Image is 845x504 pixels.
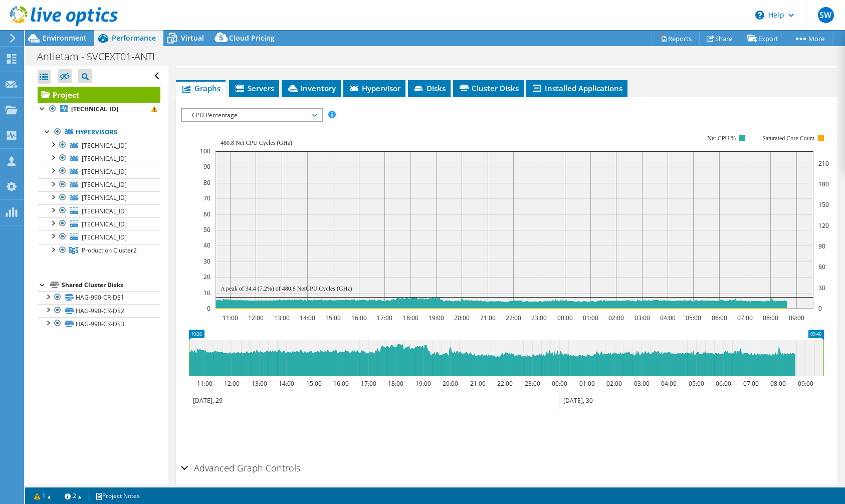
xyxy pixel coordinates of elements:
[88,489,147,502] a: Project Notes
[38,103,160,116] a: [TECHNICAL_ID]
[583,314,598,322] text: 01:00
[82,233,127,241] span: [TECHNICAL_ID]
[274,314,290,322] text: 13:00
[234,83,274,93] span: Servers
[740,31,786,46] a: Export
[351,314,367,322] text: 16:00
[38,230,160,243] a: [TECHNICAL_ID]
[660,314,676,322] text: 04:00
[279,379,294,388] text: 14:00
[708,135,736,142] text: Net CPU %
[82,154,127,163] span: [TECHNICAL_ID]
[458,83,519,93] span: Cluster Disks
[229,33,275,43] span: Cloud Pricing
[252,379,267,388] text: 13:00
[755,11,764,20] svg: \n
[38,217,160,230] a: [TECHNICAL_ID]
[203,257,210,266] text: 30
[652,31,700,46] a: Reports
[38,152,160,165] a: [TECHNICAL_ID]
[552,379,567,388] text: 00:00
[38,244,160,257] a: Production Cluster2
[38,291,160,304] a: HAG-990-CR-DS1
[689,379,704,388] text: 05:00
[818,263,825,271] text: 60
[181,83,221,93] span: Graphs
[818,180,829,188] text: 180
[325,314,341,322] text: 15:00
[377,314,392,322] text: 17:00
[82,220,127,228] span: [TECHNICAL_ID]
[531,83,622,93] span: Installed Applications
[743,379,759,388] text: 07:00
[203,273,210,281] text: 20
[762,135,815,142] text: Saturated Core Count
[33,51,170,62] h1: Antietam - SVCEXT01-ANTI
[818,7,834,23] span: SW
[525,379,540,388] text: 23:00
[200,147,210,155] text: 100
[203,241,210,249] text: 40
[333,379,349,388] text: 16:00
[716,379,731,388] text: 06:00
[635,314,650,322] text: 03:00
[443,379,458,388] text: 20:00
[686,314,701,322] text: 05:00
[348,83,400,93] span: Hypervisor
[181,458,300,478] h2: Advanced Graph Controls
[770,379,786,388] text: 08:00
[737,314,753,322] text: 07:00
[38,165,160,178] a: [TECHNICAL_ID]
[224,379,240,388] text: 12:00
[187,109,316,121] span: CPU Percentage
[415,379,431,388] text: 19:00
[82,180,127,189] span: [TECHNICAL_ID]
[223,314,238,322] text: 11:00
[203,178,210,187] text: 80
[203,194,210,202] text: 70
[789,314,804,322] text: 09:00
[818,159,829,168] text: 210
[112,33,156,43] span: Performance
[38,191,160,204] a: [TECHNICAL_ID]
[43,33,87,43] span: Environment
[181,33,204,43] span: Virtual
[699,31,740,46] a: Share
[413,83,446,93] span: Disks
[818,221,829,230] text: 120
[82,167,127,176] span: [TECHNICAL_ID]
[203,162,210,171] text: 90
[712,314,727,322] text: 06:00
[497,379,513,388] text: 22:00
[197,379,213,388] text: 11:00
[306,379,322,388] text: 15:00
[38,204,160,217] a: [TECHNICAL_ID]
[506,314,521,322] text: 22:00
[71,105,118,113] b: [TECHNICAL_ID]
[661,379,677,388] text: 04:00
[798,379,813,388] text: 09:00
[818,304,822,313] text: 0
[786,31,832,46] a: More
[557,314,573,322] text: 00:00
[221,285,352,292] text: A peak of 34.4 (7.2%) of 480.8 NetCPU Cycles (GHz)
[287,83,336,93] span: Inventory
[203,225,210,234] text: 50
[531,314,547,322] text: 23:00
[634,379,650,388] text: 03:00
[58,489,89,502] a: 2
[27,489,58,502] a: 1
[818,200,829,209] text: 150
[203,289,210,297] text: 10
[454,314,470,322] text: 20:00
[480,314,496,322] text: 21:00
[38,317,160,330] a: HAG-990-CR-DS3
[608,314,624,322] text: 02:00
[62,279,160,291] div: Shared Cluster Disks
[203,210,210,218] text: 60
[763,314,778,322] text: 08:00
[38,139,160,152] a: [TECHNICAL_ID]
[38,126,160,139] a: Hypervisors
[82,246,137,255] span: Production Cluster2
[403,314,418,322] text: 18:00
